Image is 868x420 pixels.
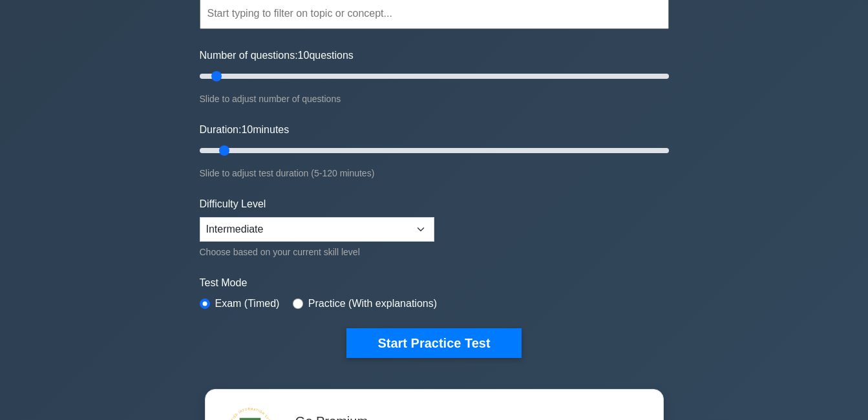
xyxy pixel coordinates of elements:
label: Test Mode [200,275,669,291]
span: 10 [298,50,310,61]
div: Slide to adjust test duration (5-120 minutes) [200,165,669,181]
div: Choose based on your current skill level [200,244,434,260]
label: Exam (Timed) [215,296,280,311]
span: 10 [241,124,253,135]
label: Practice (With explanations) [308,296,437,311]
label: Number of questions: questions [200,48,354,63]
label: Difficulty Level [200,196,266,212]
label: Duration: minutes [200,122,290,138]
button: Start Practice Test [346,328,521,358]
div: Slide to adjust number of questions [200,91,669,107]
